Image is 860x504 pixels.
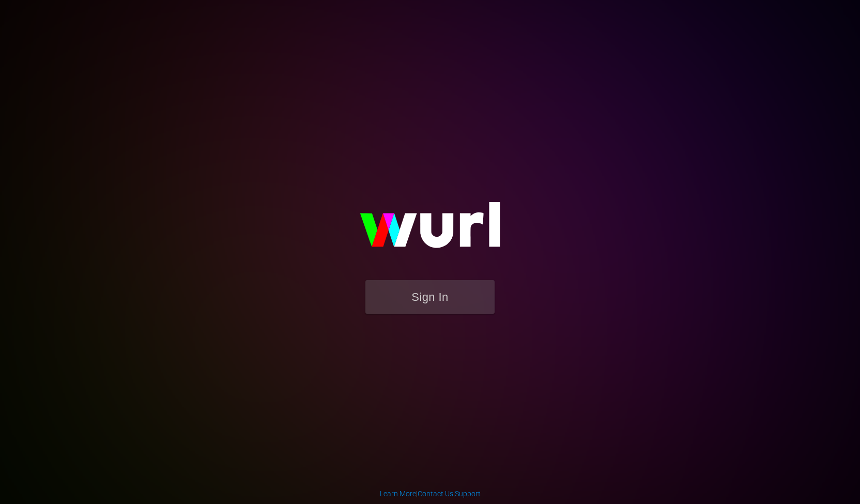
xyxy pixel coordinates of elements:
a: Learn More [380,490,416,498]
a: Contact Us [418,490,453,498]
button: Sign In [365,280,495,314]
img: wurl-logo-on-black-223613ac3d8ba8fe6dc639794a292ebdb59501304c7dfd60c99c58986ef67473.svg [327,180,533,280]
a: Support [455,490,481,498]
div: | | [380,488,481,499]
